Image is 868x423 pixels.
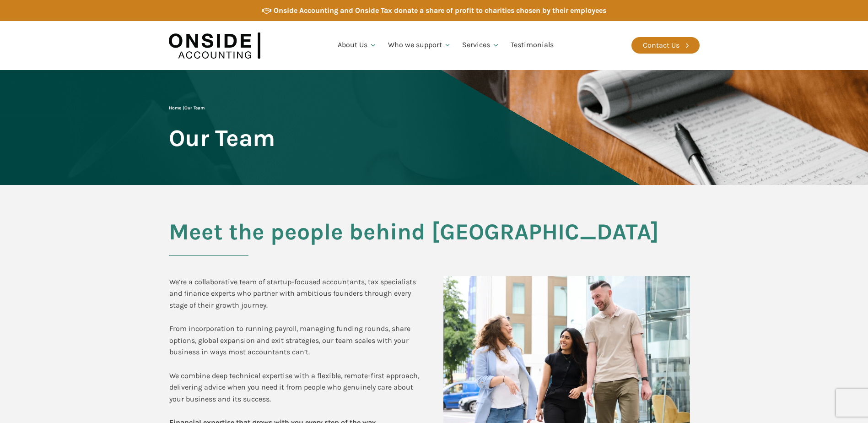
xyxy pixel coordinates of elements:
[184,105,205,111] span: Our Team
[169,105,181,111] a: Home
[505,30,559,61] a: Testimonials
[457,30,505,61] a: Services
[274,5,606,16] div: Onside Accounting and Onside Tax donate a share of profit to charities chosen by their employees
[631,37,700,54] a: Contact Us
[169,219,700,256] h2: Meet the people behind [GEOGRAPHIC_DATA]
[169,28,260,63] img: Onside Accounting
[169,125,275,151] span: Our Team
[383,30,457,61] a: Who we support
[332,30,383,61] a: About Us
[643,39,679,51] div: Contact Us
[169,105,205,111] span: |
